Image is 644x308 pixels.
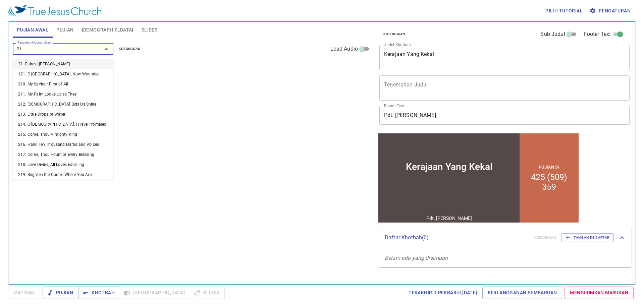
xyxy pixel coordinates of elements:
[406,287,480,299] a: Terakhir Diperbarui [DATE]
[84,289,115,297] span: Khotbah
[8,5,101,17] img: True Jesus Church
[13,139,113,149] li: 216. Hark! Ten Thousand Harps and Voices
[570,289,628,297] span: Mengirimkan Masukan
[409,289,477,297] span: Terakhir Diperbarui [DATE]
[56,26,73,34] span: Pujian
[13,59,113,69] li: 21. Fairest [PERSON_NAME]
[488,289,557,297] span: Berlangganan Pembaruan
[482,287,562,299] a: Berlangganan Pembaruan
[379,30,409,38] button: Kosongkan
[584,30,611,38] span: Footer Text
[565,287,634,299] a: Mengirimkan Masukan
[102,44,111,54] button: Close
[591,7,631,15] span: Pengaturan
[13,79,113,89] li: 210. My Saviour First of All
[13,149,113,160] li: 217. Come, Thou Fount of Every Blessing
[115,45,145,53] button: Kosongkan
[379,227,631,249] div: Daftar Khotbah(0)KosongkanTambah ke Daftar
[13,160,113,170] li: 218. Love Divine, All Loves Excelling
[119,46,141,52] span: Kosongkan
[588,5,633,17] button: Pengaturan
[82,26,133,34] span: [DEMOGRAPHIC_DATA]
[566,235,609,241] span: Tambah ke Daftar
[540,30,565,38] span: Sub Judul
[13,99,113,109] li: 212. [DEMOGRAPHIC_DATA] Bids Us Shine
[13,89,113,99] li: 211. My Faith Looks Up to Thee
[43,287,78,299] button: Pujian
[13,119,113,129] li: 214. O [DEMOGRAPHIC_DATA], I Have Promised
[561,233,614,242] button: Tambah ke Daftar
[13,109,113,119] li: 213. Little Drops of Water
[545,7,583,15] span: Pilih tutorial
[78,287,120,299] button: Khotbah
[385,234,529,242] p: Daftar Khotbah ( 0 )
[13,69,113,79] li: 121. O [GEOGRAPHIC_DATA], Now Wounded
[17,26,48,34] span: Pujian Awal
[385,255,448,261] i: Belum ada yang disimpan
[377,132,580,224] iframe: from-child
[330,45,358,53] span: Load Audio
[384,51,625,64] textarea: Kerajaan Yang Kekal
[142,26,157,34] span: Slides
[543,5,585,17] button: Pilih tutorial
[13,129,113,139] li: 215. Come, Thou Almighty King
[383,31,405,37] span: Kosongkan
[13,170,113,180] li: 219. Brighten the Corner Where You Are
[48,289,73,297] span: Pujian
